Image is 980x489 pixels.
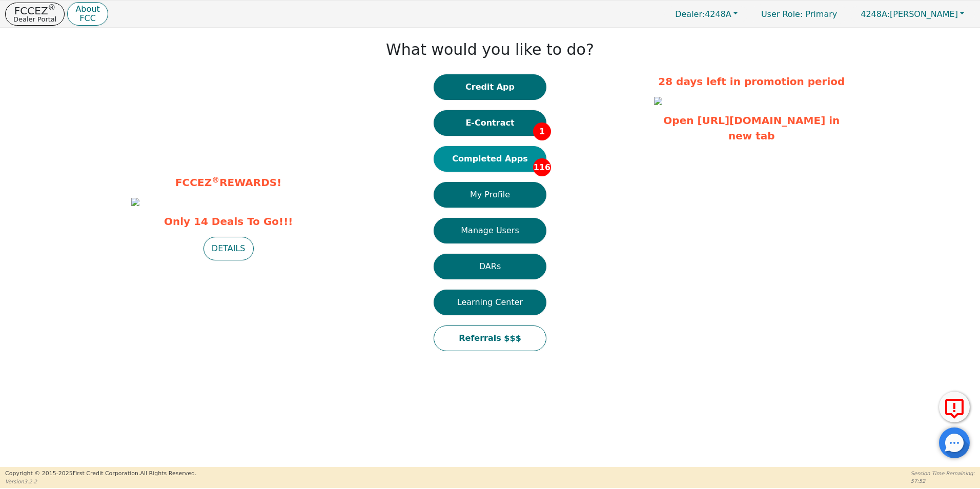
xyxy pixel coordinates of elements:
[434,182,546,208] button: My Profile
[203,237,254,260] button: DETAILS
[48,3,56,12] sup: ®
[75,14,99,23] p: FCC
[911,470,975,477] p: Session Time Remaining:
[131,198,139,206] img: 1467475b-22cf-40cf-8243-72edebffd4e0
[761,9,803,19] span: User Role :
[434,218,546,243] button: Manage Users
[434,254,546,279] button: DARs
[131,175,326,190] p: FCCEZ REWARDS!
[5,470,196,478] p: Copyright © 2015- 2025 First Credit Corporation.
[654,97,662,105] img: 069950fc-8b7c-4c8d-ac1a-7be1c04f402f
[664,6,748,22] button: Dealer:4248A
[434,325,546,351] button: Referrals $$$
[861,9,958,19] span: [PERSON_NAME]
[434,74,546,100] button: Credit App
[434,290,546,315] button: Learning Center
[654,74,849,89] p: 28 days left in promotion period
[533,158,551,176] span: 116
[861,9,890,19] span: 4248A:
[751,4,847,24] a: User Role: Primary
[5,478,196,485] p: Version 3.2.2
[434,146,546,172] button: Completed Apps116
[911,477,975,485] p: 57:52
[675,9,731,19] span: 4248A
[13,6,56,16] p: FCCEZ
[5,3,65,26] button: FCCEZ®Dealer Portal
[850,6,975,22] button: 4248A:[PERSON_NAME]
[434,110,546,136] button: E-Contract1
[751,4,847,24] p: Primary
[140,470,196,477] span: All Rights Reserved.
[67,2,108,26] button: AboutFCC
[675,9,705,19] span: Dealer:
[131,214,326,229] span: Only 14 Deals To Go!!!
[939,392,970,422] button: Report Error to FCC
[386,40,594,59] h1: What would you like to do?
[533,123,551,140] span: 1
[212,175,219,185] sup: ®
[75,5,99,13] p: About
[663,114,840,142] a: Open [URL][DOMAIN_NAME] in new tab
[13,16,56,23] p: Dealer Portal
